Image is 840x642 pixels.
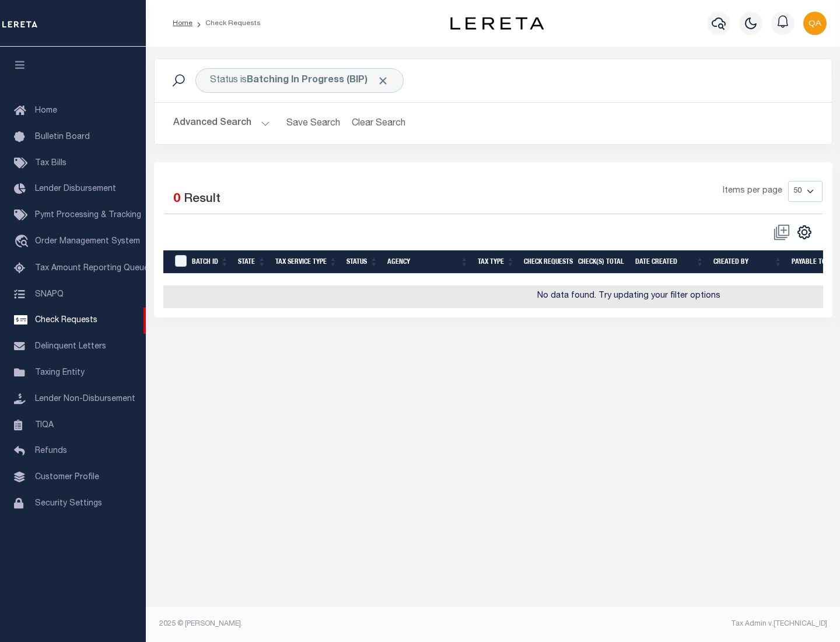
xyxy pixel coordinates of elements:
i: travel_explore [14,235,33,250]
button: Save Search [279,112,347,135]
span: Taxing Entity [35,369,85,377]
span: Delinquent Letters [35,343,106,351]
span: Order Management System [35,238,140,246]
th: Created By: activate to sort column ascending [709,250,787,274]
img: svg+xml;base64,PHN2ZyB4bWxucz0iaHR0cDovL3d3dy53My5vcmcvMjAwMC9zdmciIHBvaW50ZXItZXZlbnRzPSJub25lIi... [803,12,827,35]
th: Batch Id: activate to sort column ascending [187,250,233,274]
th: Status: activate to sort column ascending [342,250,383,274]
th: Date Created: activate to sort column ascending [631,250,709,274]
b: Batching In Progress (BIP) [247,76,389,85]
li: Check Requests [192,18,261,29]
span: Refunds [35,447,67,455]
span: Home [35,107,57,115]
span: Bulletin Board [35,133,90,141]
span: 0 [173,193,180,205]
span: SNAPQ [35,290,64,298]
div: Tax Admin v.[TECHNICAL_ID] [502,619,827,629]
span: Lender Disbursement [35,185,116,193]
th: State: activate to sort column ascending [233,250,271,274]
span: Items per page [723,185,782,198]
a: Home [173,20,192,27]
span: Click to Remove [377,75,389,87]
div: Status is [195,68,404,93]
th: Agency: activate to sort column ascending [383,250,473,274]
span: Pymt Processing & Tracking [35,211,141,219]
label: Result [184,190,220,209]
button: Clear Search [347,112,411,135]
span: Tax Amount Reporting Queue [35,264,149,273]
span: TIQA [35,421,54,429]
button: Advanced Search [173,112,270,135]
th: Check(s) Total [573,250,631,274]
span: Customer Profile [35,473,99,481]
span: Security Settings [35,500,102,508]
th: Tax Service Type: activate to sort column ascending [271,250,342,274]
div: 2025 © [PERSON_NAME]. [150,619,494,629]
img: logo-dark.svg [450,17,544,30]
span: Tax Bills [35,159,66,168]
th: Tax Type: activate to sort column ascending [473,250,519,274]
span: Check Requests [35,316,97,325]
span: Lender Non-Disbursement [35,395,135,403]
th: Check Requests [519,250,573,274]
